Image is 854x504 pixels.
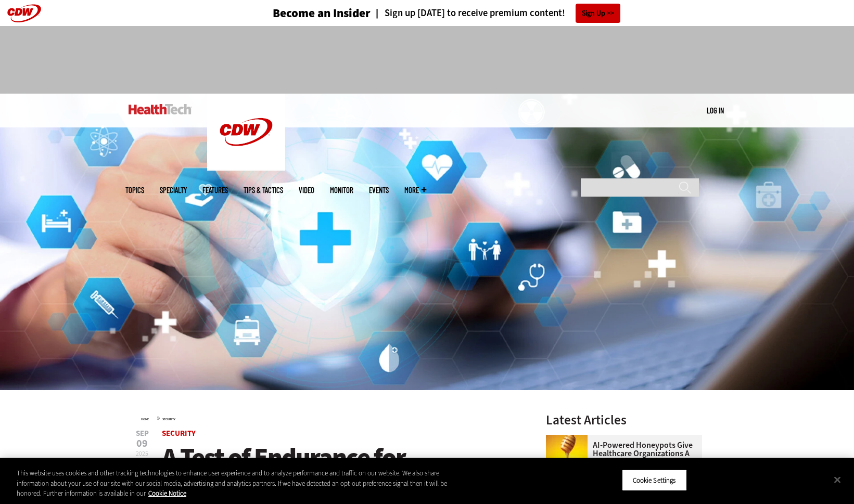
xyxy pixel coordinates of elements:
a: Security [162,417,175,421]
span: More [404,186,426,194]
img: Home [129,104,192,114]
a: AI-Powered Honeypots Give Healthcare Organizations a Leg Up on Attackers [546,441,696,466]
a: Log in [707,106,724,115]
img: jar of honey with a honey dipper [546,435,588,476]
a: Tips & Tactics [244,186,283,194]
span: 2025 [136,449,148,458]
span: Sep [136,430,149,437]
a: Home [141,417,149,421]
h3: Latest Articles [546,413,702,427]
div: This website uses cookies and other tracking technologies to enhance user experience and to analy... [17,468,470,499]
div: User menu [707,105,724,116]
iframe: advertisement [238,36,617,83]
span: 09 [136,438,149,449]
span: Topics [125,186,144,194]
a: More information about your privacy [148,489,186,498]
img: Home [207,94,285,171]
span: A Test of Endurance for Healthcare Cybersecurity [162,440,436,503]
a: Security [162,428,196,438]
button: Cookie Settings [622,469,687,491]
button: Close [826,468,849,491]
a: Become an Insider [234,7,371,19]
h3: Become an Insider [273,7,371,19]
a: Video [299,186,314,194]
a: MonITor [330,186,353,194]
span: Specialty [160,186,187,194]
a: Sign up [DATE] to receive premium content! [371,8,565,18]
a: Features [202,186,228,194]
a: CDW [207,162,285,173]
a: Sign Up [576,4,620,23]
a: Events [369,186,389,194]
div: » [141,413,519,422]
a: jar of honey with a honey dipper [546,435,593,443]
